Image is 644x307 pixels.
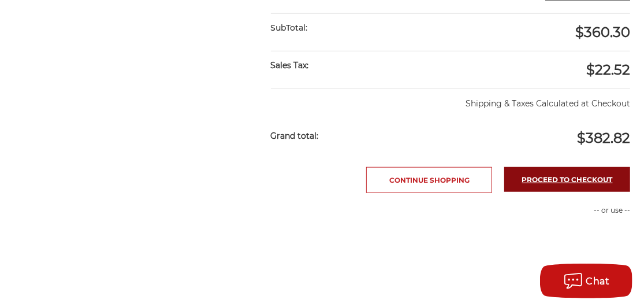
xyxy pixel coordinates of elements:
[586,61,630,78] span: $22.52
[540,264,632,298] button: Chat
[577,130,630,146] span: $382.82
[271,14,451,42] div: SubTotal:
[271,131,319,141] strong: Grand total:
[504,167,630,192] a: Proceed to checkout
[486,257,630,280] iframe: PayPal-paylater
[366,167,492,193] a: Continue Shopping
[486,228,630,251] iframe: PayPal-paypal
[486,205,630,216] p: -- or use --
[271,88,631,110] p: Shipping & Taxes Calculated at Checkout
[271,60,309,71] strong: Sales Tax:
[575,24,630,40] span: $360.30
[586,276,610,287] span: Chat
